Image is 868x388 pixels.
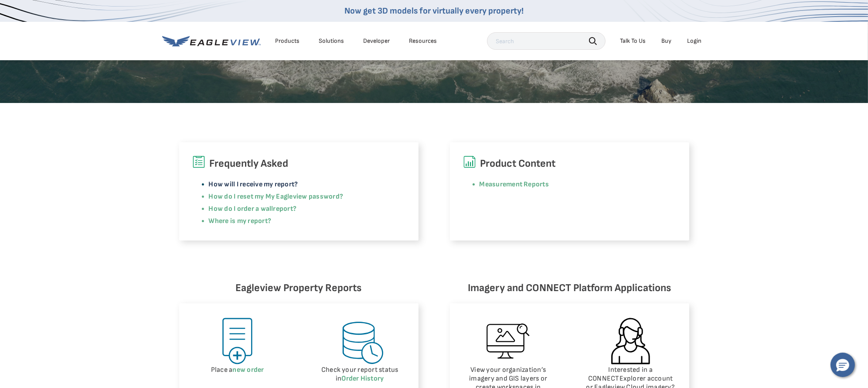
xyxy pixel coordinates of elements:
[480,180,549,189] a: Measurement Reports
[364,37,390,45] a: Developer
[233,366,264,374] a: new order
[179,280,419,296] h6: Eagleview Property Reports
[463,155,676,172] h6: Product Content
[314,366,405,383] p: Check your report status in
[450,280,689,296] h6: Imagery and CONNECT Platform Applications
[620,37,646,45] div: Talk To Us
[688,37,702,45] div: Login
[192,366,283,374] p: Place a
[341,374,384,383] a: Order History
[273,205,293,213] a: report
[409,37,437,45] div: Resources
[344,6,524,16] a: Now get 3D models for virtually every property!
[319,37,344,45] div: Solutions
[209,180,298,189] a: How will I receive my report?
[209,205,273,213] a: How do I order a wall
[276,37,300,45] div: Products
[209,217,272,225] a: Where is my report?
[209,192,344,201] a: How do I reset my My Eagleview password?
[192,155,405,172] h6: Frequently Asked
[831,353,855,377] button: Hello, have a question? Let’s chat.
[293,205,296,213] a: ?
[662,37,672,45] a: Buy
[487,32,606,50] input: Search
